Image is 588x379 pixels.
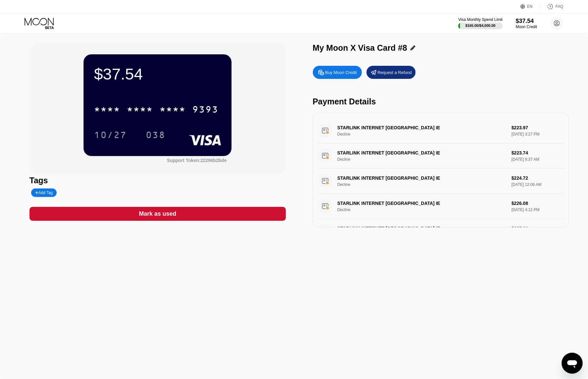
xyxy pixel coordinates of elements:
div: Add Tag [31,189,57,197]
div: Mark as used [29,207,286,221]
div: Moon Credit [516,25,537,29]
div: 9393 [192,105,218,116]
div: 038 [146,131,165,141]
div: 10/27 [94,131,127,141]
div: Add Tag [35,190,53,195]
div: $37.54 [94,65,221,83]
div: $37.54Moon Credit [516,18,537,29]
div: $37.54 [516,18,537,25]
div: My Moon X Visa Card #8 [313,43,408,53]
div: Buy Moon Credit [313,66,362,79]
div: Request a Refund [378,70,412,75]
div: FAQ [556,4,563,9]
div: Buy Moon Credit [325,70,357,75]
div: Tags [29,176,286,185]
div: Visa Monthly Spend Limit [458,17,503,22]
div: $165.00 / $4,000.00 [465,24,496,27]
div: Support Token:22296b2bde [167,158,227,163]
div: FAQ [541,3,563,10]
div: 038 [141,127,170,143]
div: EN [521,3,541,10]
div: Mark as used [139,210,176,218]
div: 10/27 [89,127,132,143]
div: Support Token: 22296b2bde [167,158,227,163]
div: Request a Refund [367,66,416,79]
div: Payment Details [313,97,569,106]
div: Visa Monthly Spend Limit$165.00/$4,000.00 [458,17,503,29]
div: EN [527,4,533,9]
iframe: Button to launch messaging window [562,353,583,374]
